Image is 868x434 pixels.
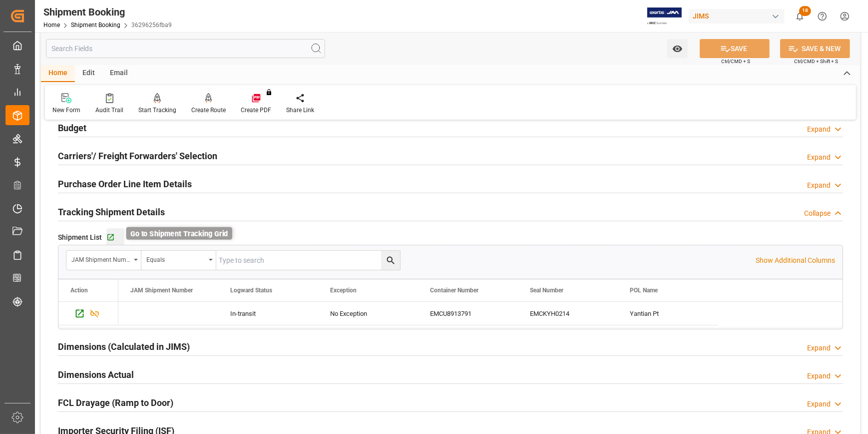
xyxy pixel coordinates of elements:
[647,8,682,25] img: Exertis%20JAM%20-%20Email%20Logo.jpg_1722504956.jpg
[70,287,88,294] div: Action
[43,22,60,29] a: Home
[518,302,618,325] div: EMCKYH0214
[530,287,563,294] span: Seal Number
[216,251,400,270] input: Type to search
[130,287,193,294] span: JAM Shipment Number
[286,106,314,115] div: Share Link
[807,152,831,163] div: Expand
[381,251,400,270] button: search button
[75,65,102,82] div: Edit
[102,65,135,82] div: Email
[58,205,165,219] h2: Tracking Shipment Details
[807,343,831,353] div: Expand
[58,302,118,325] div: Press SPACE to select this row.
[807,371,831,381] div: Expand
[43,5,172,20] div: Shipment Booking
[330,287,357,294] span: Exception
[95,106,123,115] div: Audit Trail
[418,302,518,325] div: EMCU8913791
[799,6,811,16] span: 18
[58,340,190,353] h2: Dimensions (Calculated in JIMS)
[700,39,770,58] button: SAVE
[41,65,75,82] div: Home
[126,227,232,240] div: Go to Shipment Tracking Grid
[807,124,831,135] div: Expand
[58,368,134,381] h2: Dimensions Actual
[689,7,789,26] button: JIMS
[58,149,217,163] h2: Carriers'/ Freight Forwarders' Selection
[430,287,478,294] span: Container Number
[58,121,86,135] h2: Budget
[146,253,205,264] div: Equals
[689,9,785,24] div: JIMS
[191,106,226,115] div: Create Route
[807,180,831,191] div: Expand
[58,232,102,243] span: Shipment List
[71,22,120,29] a: Shipment Booking
[756,255,835,266] p: Show Additional Columns
[807,399,831,409] div: Expand
[58,396,173,409] h2: FCL Drayage (Ramp to Door)
[230,287,272,294] span: Logward Status
[138,106,176,115] div: Start Tracking
[721,58,750,65] span: Ctrl/CMD + S
[66,251,141,270] button: open menu
[58,177,192,191] h2: Purchase Order Line Item Details
[811,5,834,28] button: Help Center
[780,39,850,58] button: SAVE & NEW
[804,208,831,219] div: Collapse
[106,228,124,246] button: Go to Shipment Tracking Grid
[667,39,688,58] button: open menu
[789,5,811,28] button: show 18 new notifications
[794,58,838,65] span: Ctrl/CMD + Shift + S
[630,287,658,294] span: POL Name
[118,302,718,325] div: Press SPACE to select this row.
[230,302,306,325] div: In-transit
[141,251,216,270] button: open menu
[71,253,130,264] div: JAM Shipment Number
[618,302,718,325] div: Yantian Pt
[330,302,406,325] div: No Exception
[52,106,80,115] div: New Form
[46,39,325,58] input: Search Fields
